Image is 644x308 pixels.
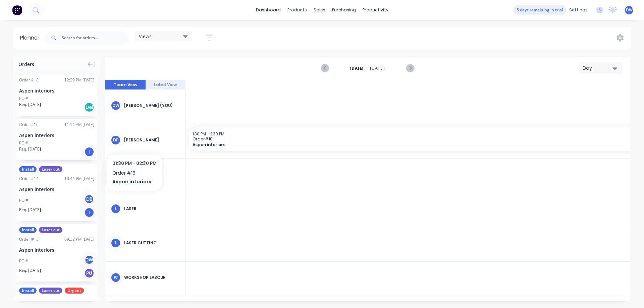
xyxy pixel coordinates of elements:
[64,122,94,128] div: 11:14 AM [DATE]
[39,166,62,172] span: Laser cut
[583,65,613,72] div: Day
[19,267,41,273] span: Req. [DATE]
[124,171,180,177] div: Drafting
[19,186,94,193] div: Aspen interiors
[366,64,368,72] span: -
[253,5,284,15] a: dashboard
[310,5,329,15] div: sales
[124,137,180,143] div: [PERSON_NAME]
[19,227,37,233] span: Install
[124,240,180,246] div: Laser Cutting
[64,236,94,242] div: 09:32 PM [DATE]
[19,122,39,128] div: Order # 16
[84,207,94,218] div: I
[146,80,186,90] button: Label View
[19,102,41,108] span: Req. [DATE]
[39,288,62,294] span: Laser cut
[406,64,414,72] button: Next page
[19,140,28,146] div: PO #
[359,5,392,15] div: productivity
[19,166,37,172] span: Install
[19,236,39,242] div: Order # 13
[64,176,94,182] div: 10:44 PM [DATE]
[514,5,566,15] button: 5 days remaining in trial
[111,169,121,179] div: D
[111,204,121,214] div: L
[84,268,94,278] div: PU
[19,132,94,139] div: Aspen interiors
[284,5,310,15] div: products
[64,77,94,83] div: 12:29 PM [DATE]
[111,238,121,248] div: L
[39,227,62,233] span: Laser cut
[350,65,364,71] strong: [DATE]
[111,101,121,111] div: DW
[111,272,121,283] div: W
[19,288,37,294] span: Install
[65,288,84,294] span: Urgent
[84,147,94,157] div: I
[105,80,146,90] button: Team View
[19,246,94,253] div: Aspen interiors
[329,5,359,15] div: purchasing
[579,62,623,74] button: Day
[84,102,94,112] div: Del
[193,131,224,137] span: 1:30 PM - 2:30 PM
[19,87,94,94] div: Aspen interiors
[20,34,43,42] div: Planner
[19,96,28,102] div: PO #
[19,207,41,213] span: Req. [DATE]
[62,31,128,45] input: Search for orders...
[19,197,28,203] div: PO #
[566,5,591,15] div: settings
[84,194,94,204] div: DB
[12,5,22,15] img: Factory
[19,176,39,182] div: Order # 14
[111,135,121,145] div: DB
[370,65,385,71] span: [DATE]
[124,103,180,109] div: [PERSON_NAME] (You)
[321,64,329,72] button: Previous page
[84,255,94,265] div: DW
[19,146,41,152] span: Req. [DATE]
[626,7,633,13] span: DW
[19,258,28,264] div: PO #
[124,274,180,281] div: Workshop Labour
[124,206,180,212] div: Laser
[139,33,152,40] span: Views
[18,61,34,68] span: Orders
[19,77,39,83] div: Order # 18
